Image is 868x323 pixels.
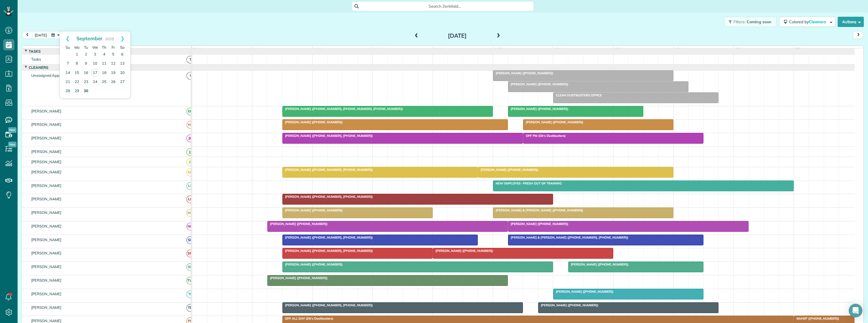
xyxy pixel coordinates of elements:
[186,250,194,257] span: SM
[30,122,63,127] span: [PERSON_NAME]
[794,47,804,52] span: 5pm
[30,160,63,164] span: [PERSON_NAME]
[282,168,373,172] span: [PERSON_NAME] ([PHONE_NUMBER], [PHONE_NUMBER])
[853,31,864,39] button: next
[186,108,194,115] span: EM
[508,222,569,226] span: [PERSON_NAME] ([PHONE_NUMBER])
[30,305,63,310] span: [PERSON_NAME]
[568,262,629,266] span: [PERSON_NAME] ([PHONE_NUMBER])
[81,59,91,68] a: 9
[120,45,125,50] span: Saturday
[30,292,63,296] span: [PERSON_NAME]
[282,208,343,212] span: [PERSON_NAME] ([PHONE_NUMBER])
[72,50,81,59] a: 1
[794,316,839,320] span: BAHEP ([PHONE_NUMBER])
[30,210,63,215] span: [PERSON_NAME]
[674,47,684,52] span: 3pm
[30,170,63,174] span: [PERSON_NAME]
[186,72,194,80] span: !
[809,19,827,24] span: Cleaners
[105,37,114,41] span: 2025
[100,78,109,87] a: 25
[734,47,744,52] span: 4pm
[109,69,118,78] a: 19
[28,65,49,70] span: Cleaners
[118,59,127,68] a: 13
[28,49,42,54] span: Tasks
[22,31,33,39] button: prev
[523,134,566,138] span: OFF PM (Dk's Dustbusters)
[60,31,76,46] a: Prev
[109,59,118,68] a: 12
[493,47,505,52] span: 12pm
[81,69,91,78] a: 16
[508,107,569,111] span: [PERSON_NAME] ([PHONE_NUMBER])
[186,277,194,284] span: TW
[118,78,127,87] a: 27
[91,59,100,68] a: 10
[433,249,493,253] span: [PERSON_NAME] ([PHONE_NUMBER])
[493,208,583,212] span: [PERSON_NAME] & [PERSON_NAME] ([PHONE_NUMBER])
[733,19,745,24] span: Filters:
[72,87,81,96] a: 29
[282,303,373,307] span: [PERSON_NAME] ([PHONE_NUMBER], [PHONE_NUMBER])
[118,50,127,59] a: 6
[186,263,194,271] span: SP
[613,47,623,52] span: 2pm
[30,57,42,61] span: Tasks
[30,278,63,282] span: [PERSON_NAME]
[109,50,118,59] a: 5
[92,45,98,50] span: Wednesday
[186,290,194,298] span: TP
[192,47,203,52] span: 7am
[493,71,553,75] span: [PERSON_NAME] ([PHONE_NUMBER])
[72,78,81,87] a: 22
[282,120,343,124] span: [PERSON_NAME] ([PHONE_NUMBER])
[789,19,828,24] span: Colored by
[282,107,403,111] span: [PERSON_NAME] ([PHONE_NUMBER], [PHONE_NUMBER], [PHONE_NUMBER])
[30,73,77,78] span: Unassigned Appointments
[109,78,118,87] a: 26
[422,33,493,39] h2: [DATE]
[30,251,63,255] span: [PERSON_NAME]
[81,50,91,59] a: 2
[63,59,72,68] a: 7
[30,224,63,228] span: [PERSON_NAME]
[91,50,100,59] a: 3
[186,56,194,63] span: T
[282,195,373,199] span: [PERSON_NAME] ([PHONE_NUMBER], [PHONE_NUMBER])
[186,182,194,190] span: LS
[478,168,538,172] span: [PERSON_NAME] ([PHONE_NUMBER])
[282,134,373,138] span: [PERSON_NAME] ([PHONE_NUMBER], [PHONE_NUMBER])
[30,149,63,154] span: [PERSON_NAME]
[267,276,328,280] span: [PERSON_NAME] ([PHONE_NUMBER])
[186,148,194,156] span: JJ
[91,78,100,87] a: 24
[746,19,772,24] span: Coming soon
[313,47,323,52] span: 9am
[30,264,63,269] span: [PERSON_NAME]
[112,45,115,50] span: Friday
[186,304,194,312] span: TD
[523,120,584,124] span: [PERSON_NAME] ([PHONE_NUMBER])
[63,69,72,78] a: 14
[74,45,79,50] span: Monday
[63,78,72,87] a: 21
[186,195,194,203] span: LF
[30,183,63,188] span: [PERSON_NAME]
[282,262,343,266] span: [PERSON_NAME] ([PHONE_NUMBER])
[32,31,49,39] button: [DATE]
[100,59,109,68] a: 11
[252,47,263,52] span: 8am
[100,69,109,78] a: 18
[267,222,328,226] span: [PERSON_NAME] ([PHONE_NUMBER])
[115,31,130,46] a: Next
[81,78,91,87] a: 23
[553,47,563,52] span: 1pm
[84,45,88,50] span: Tuesday
[186,209,194,217] span: MB
[282,316,334,320] span: OFF ALL DAY (Dk's Dustbusters)
[76,35,103,41] span: September
[30,197,63,201] span: [PERSON_NAME]
[63,87,72,96] a: 28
